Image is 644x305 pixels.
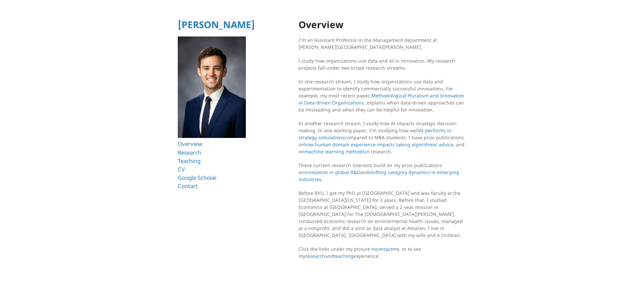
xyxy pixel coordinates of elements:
a: contact [376,246,392,252]
p: I’m an Assistant Professor in the Management department at [PERSON_NAME][GEOGRAPHIC_DATA][PERSON_... [299,36,466,51]
a: innovation in global R&D [304,169,360,175]
p: Before BYU, I got my PhD at [GEOGRAPHIC_DATA] and was faculty at the [GEOGRAPHIC_DATA][US_STATE] ... [299,189,466,239]
a: research [305,253,325,259]
a: how human domain experience impacts taking algorithmic advice [304,141,453,148]
a: machine learning methods [304,148,365,155]
a: Methodological Pluralism and Innovation in Data-driven Organizations [299,92,464,106]
a: CV [178,165,185,173]
a: teaching [334,253,354,259]
p: In another research stream, I study how AI impacts strategic decision-making. In one working pape... [299,120,466,155]
a: Overview [178,140,202,148]
p: In one research stream, I study how organizations use data and experimentation to identify commer... [299,78,466,113]
img: Ryan T Allen HBS [178,36,246,138]
a: Google Scholar [178,174,217,181]
h1: Overview [299,19,466,30]
a: shifting category dynamics in emerging industries [299,169,459,182]
a: Teaching [178,157,201,165]
p: Click the links under my picture to me, or to see my and experience. [299,245,466,259]
p: I study how organizations use data and AI in innovation. My research projects fall under two broa... [299,57,466,71]
a: Contact [178,182,198,190]
a: AI performs in strategy simulations [299,127,451,141]
a: Research [178,149,201,156]
a: [PERSON_NAME] [178,18,255,31]
p: These current research interests build on my prior publications on and . [299,162,466,183]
